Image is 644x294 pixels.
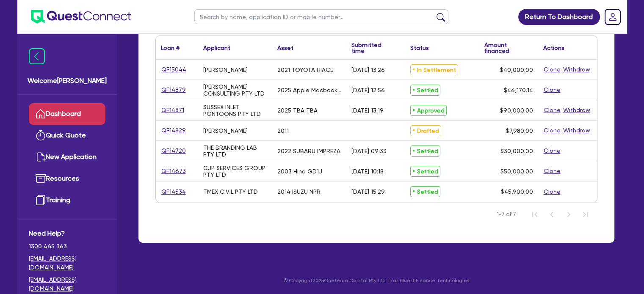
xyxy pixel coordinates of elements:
[543,85,561,95] button: Clone
[203,66,248,73] div: [PERSON_NAME]
[277,168,322,175] div: 2003 Hino GD1J
[577,206,594,223] button: Last Page
[563,105,591,115] button: Withdraw
[203,144,267,158] div: THE BRANDING LAB PTY LTD
[543,45,564,51] div: Actions
[36,195,46,205] img: training
[161,45,180,51] div: Loan #
[526,206,543,223] button: First Page
[500,168,533,175] span: $50,000.00
[203,127,248,134] div: [PERSON_NAME]
[29,168,105,190] a: Resources
[36,152,46,162] img: new-application
[29,228,105,239] span: Need Help?
[29,146,105,168] a: New Application
[543,126,561,135] button: Clone
[351,66,385,73] div: [DATE] 13:26
[133,277,620,284] p: © Copyright 2025 Oneteam Capital Pty Ltd T/as Quest Finance Technologies
[203,104,267,117] div: SUSSEX INLET PONTOONS PTY LTD
[500,66,533,73] span: $40,000.00
[161,65,187,74] a: QF15044
[410,146,440,157] span: Settled
[410,166,440,177] span: Settled
[543,65,561,74] button: Clone
[543,105,561,115] button: Clone
[36,130,46,140] img: quick-quote
[351,42,392,54] div: Submitted time
[161,166,186,176] a: QF14673
[501,188,533,195] span: $45,900.00
[506,127,533,134] span: $7,980.00
[36,173,46,184] img: resources
[277,188,321,195] div: 2014 ISUZU NPR
[277,66,333,73] div: 2021 TOYOTA HIACE
[203,188,258,195] div: TMEX CIVIL PTY LTD
[29,190,105,211] a: Training
[351,148,387,154] div: [DATE] 09:33
[563,65,591,74] button: Withdraw
[277,127,289,134] div: 2011
[161,187,186,197] a: QF14534
[31,10,131,24] img: quest-connect-logo-blue
[410,105,447,116] span: Approved
[410,64,458,75] span: In Settlement
[161,85,186,95] a: QF14879
[203,165,267,178] div: CJP SERVICES GROUP PTY LTD
[543,206,560,223] button: Previous Page
[504,87,533,93] span: $46,170.14
[29,275,105,293] a: [EMAIL_ADDRESS][DOMAIN_NAME]
[602,6,624,28] a: Dropdown toggle
[351,168,384,175] div: [DATE] 10:18
[161,146,186,156] a: QF14720
[29,254,105,272] a: [EMAIL_ADDRESS][DOMAIN_NAME]
[277,87,341,93] div: 2025 Apple Macbook Air (15-Inch M4)
[543,146,561,156] button: Clone
[500,107,533,114] span: $90,000.00
[203,45,230,51] div: Applicant
[351,87,385,93] div: [DATE] 12:56
[563,126,591,135] button: Withdraw
[497,210,516,219] span: 1-7 of 7
[351,188,385,195] div: [DATE] 15:29
[29,242,105,251] span: 1300 465 363
[351,107,384,114] div: [DATE] 13:19
[543,187,561,197] button: Clone
[29,48,45,64] img: icon-menu-close
[194,9,448,24] input: Search by name, application ID or mobile number...
[203,83,267,97] div: [PERSON_NAME] CONSULTING PTY LTD
[500,148,533,154] span: $30,000.00
[410,45,429,51] div: Status
[410,186,440,197] span: Settled
[29,125,105,146] a: Quick Quote
[161,105,185,115] a: QF14871
[410,125,441,136] span: Drafted
[29,103,105,125] a: Dashboard
[28,76,107,86] span: Welcome [PERSON_NAME]
[277,45,293,51] div: Asset
[277,107,318,114] div: 2025 TBA TBA
[277,148,340,154] div: 2022 SUBARU IMPREZA
[161,126,186,135] a: QF14829
[484,42,533,54] div: Amount financed
[410,85,440,96] span: Settled
[560,206,577,223] button: Next Page
[543,166,561,176] button: Clone
[518,9,600,25] a: Return To Dashboard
